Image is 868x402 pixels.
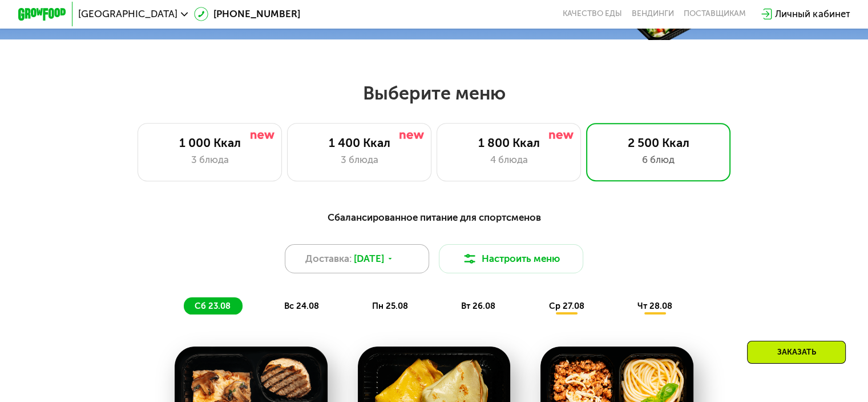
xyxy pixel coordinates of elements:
[599,153,718,167] div: 6 блюд
[150,153,269,167] div: 3 блюда
[150,136,269,150] div: 1 000 Ккал
[599,136,718,150] div: 2 500 Ккал
[563,9,622,19] a: Качество еды
[284,301,318,311] span: вс 24.08
[632,9,674,19] a: Вендинги
[78,9,177,19] span: [GEOGRAPHIC_DATA]
[775,7,850,21] div: Личный кабинет
[461,301,495,311] span: вт 26.08
[195,301,231,311] span: сб 23.08
[747,341,846,364] div: Заказать
[548,301,584,311] span: ср 27.08
[194,7,300,21] a: [PHONE_NUMBER]
[300,153,419,167] div: 3 блюда
[354,252,384,266] span: [DATE]
[684,9,746,19] div: поставщикам
[439,244,584,273] button: Настроить меню
[77,210,791,225] div: Сбалансированное питание для спортсменов
[449,136,568,150] div: 1 800 Ккал
[449,153,568,167] div: 4 блюда
[39,82,830,105] h2: Выберите меню
[637,301,672,311] span: чт 28.08
[372,301,408,311] span: пн 25.08
[300,136,419,150] div: 1 400 Ккал
[305,252,352,266] span: Доставка:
